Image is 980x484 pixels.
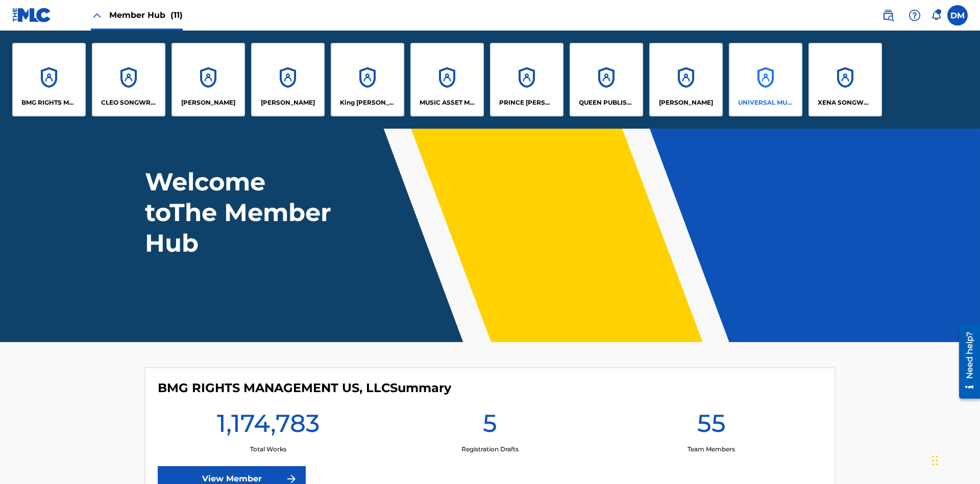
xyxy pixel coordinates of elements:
p: RONALD MCTESTERSON [659,98,713,107]
p: Registration Drafts [461,445,519,454]
a: Accounts[PERSON_NAME] [649,43,723,116]
p: CLEO SONGWRITER [101,98,157,107]
img: Close [91,9,103,21]
a: AccountsKing [PERSON_NAME] [331,43,404,116]
a: AccountsPRINCE [PERSON_NAME] [490,43,563,116]
a: Accounts[PERSON_NAME] [251,43,325,116]
a: AccountsQUEEN PUBLISHA [570,43,643,116]
div: Notifications [931,10,941,20]
p: QUEEN PUBLISHA [579,98,634,107]
h1: 5 [483,408,497,445]
div: Drag [932,445,938,476]
p: MUSIC ASSET MANAGEMENT (MAM) [420,98,475,107]
p: PRINCE MCTESTERSON [499,98,555,107]
img: MLC Logo [12,8,52,22]
h4: BMG RIGHTS MANAGEMENT US, LLC [158,380,451,396]
div: User Menu [947,5,968,26]
a: AccountsCLEO SONGWRITER [92,43,165,116]
h1: 55 [697,408,726,445]
iframe: Chat Widget [929,435,980,484]
h1: 1,174,783 [217,408,320,445]
p: King McTesterson [340,98,396,107]
h1: Welcome to The Member Hub [145,166,336,258]
iframe: Resource Center [951,320,980,404]
p: Team Members [688,445,735,454]
div: Help [904,5,925,26]
img: search [882,9,894,21]
span: Member Hub [109,9,183,21]
a: AccountsMUSIC ASSET MANAGEMENT (MAM) [410,43,484,116]
a: AccountsUNIVERSAL MUSIC PUB GROUP [729,43,802,116]
a: AccountsBMG RIGHTS MANAGEMENT US, LLC [12,43,86,116]
p: UNIVERSAL MUSIC PUB GROUP [738,98,794,107]
p: ELVIS COSTELLO [181,98,235,107]
span: (11) [170,10,183,20]
p: Total Works [250,445,286,454]
a: AccountsXENA SONGWRITER [808,43,882,116]
p: XENA SONGWRITER [818,98,873,107]
p: BMG RIGHTS MANAGEMENT US, LLC [21,98,77,107]
a: Public Search [878,5,898,26]
p: EYAMA MCSINGER [261,98,315,107]
a: Accounts[PERSON_NAME] [171,43,245,116]
img: help [909,9,921,21]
